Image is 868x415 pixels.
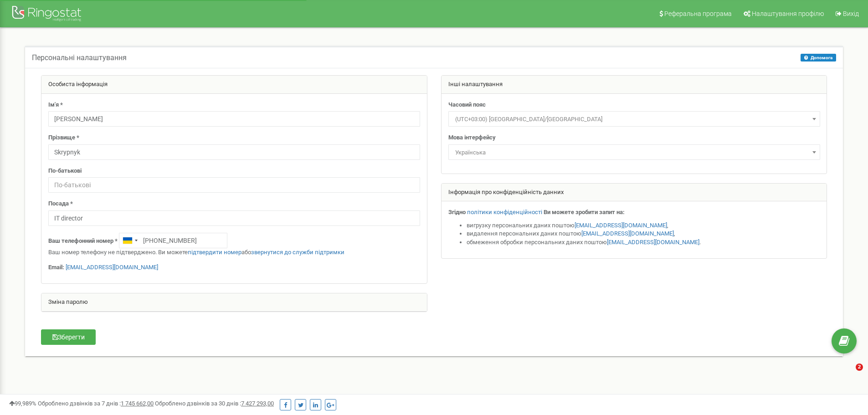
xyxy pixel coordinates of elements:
label: Прізвище * [48,133,79,142]
span: Вихід [843,10,859,17]
li: обмеження обробки персональних даних поштою . [467,238,820,247]
a: політики конфіденційності [467,209,542,215]
div: Особиста інформація [41,76,427,94]
a: [EMAIL_ADDRESS][DOMAIN_NAME] [575,222,667,229]
strong: Email: [48,264,64,271]
a: [EMAIL_ADDRESS][DOMAIN_NAME] [581,230,674,237]
p: Ваш номер телефону не підтверджено. Ви можете або [48,248,420,257]
a: [EMAIL_ADDRESS][DOMAIN_NAME] [607,239,699,246]
label: По-батькові [48,167,82,175]
span: (UTC+03:00) Europe/Kiev [452,113,817,126]
a: підтвердити номер [188,249,241,256]
div: Зміна паролю [41,293,427,312]
input: Посада [48,210,420,226]
span: Українська [448,144,820,160]
li: видалення персональних даних поштою , [467,230,820,238]
label: Ім'я * [48,101,63,109]
strong: Згідно [448,209,466,215]
li: вигрузку персональних даних поштою , [467,221,820,230]
span: (UTC+03:00) Europe/Kiev [448,111,820,127]
span: Реферальна програма [664,10,732,17]
div: Інформація про конфіденційність данних [442,184,827,202]
button: Зберегти [41,329,96,345]
span: Налаштування профілю [752,10,824,17]
u: 1 745 662,00 [121,400,154,407]
span: Оброблено дзвінків за 7 днів : [38,400,154,407]
iframe: Intercom live chat [837,364,859,385]
span: Оброблено дзвінків за 30 днів : [155,400,274,407]
strong: Ви можете зробити запит на: [544,209,625,215]
a: [EMAIL_ADDRESS][DOMAIN_NAME] [66,264,158,271]
label: Ваш телефонний номер * [48,237,118,246]
input: Прізвище [48,144,420,160]
button: Допомога [801,54,836,61]
a: звернутися до служби підтримки [251,249,344,256]
span: Українська [452,146,817,159]
label: Мова інтерфейсу [448,133,496,142]
h5: Персональні налаштування [32,54,127,62]
div: Telephone country code [119,233,140,248]
span: 99,989% [9,400,36,407]
input: Ім'я [48,111,420,127]
span: 2 [856,364,863,371]
div: Інші налаштування [442,76,827,94]
input: По-батькові [48,177,420,193]
input: +1-800-555-55-55 [119,233,227,248]
label: Посада * [48,200,73,208]
label: Часовий пояс [448,101,486,109]
u: 7 427 293,00 [241,400,274,407]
